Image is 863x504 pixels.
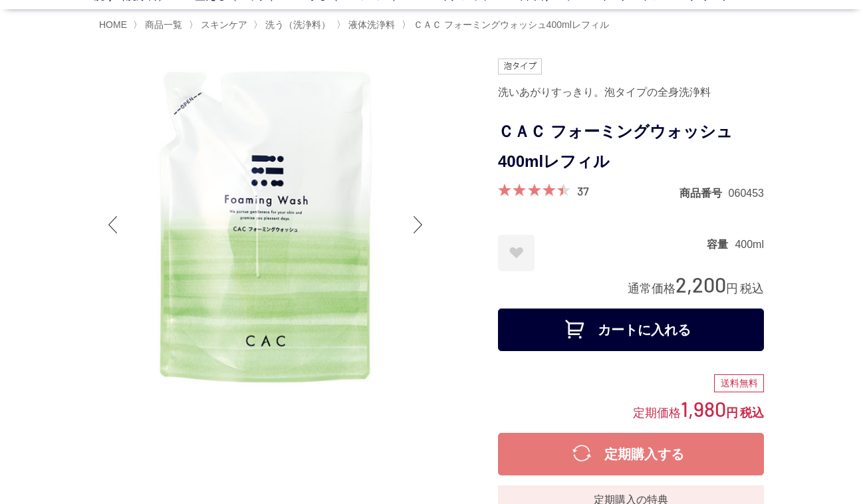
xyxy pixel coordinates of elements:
[707,237,735,251] dt: 容量
[253,19,334,31] li: 〉
[498,235,535,271] a: お気に入りに登録する
[633,405,681,420] span: 定期価格
[681,396,726,421] span: 1,980
[726,282,738,295] span: 円
[142,19,182,30] a: 商品一覧
[498,59,542,74] img: 泡タイプ
[679,186,729,200] dt: 商品番号
[714,374,764,393] div: 送料無料
[198,19,247,30] a: スキンケア
[414,19,609,30] span: ＣＡＣ フォーミングウォッシュ400mlレフィル
[336,19,398,31] li: 〉
[189,19,251,31] li: 〉
[740,406,764,420] span: 税込
[628,282,676,295] span: 通常価格
[498,81,764,104] div: 洗いあがりすっきり。泡タイプの全身洗浄料
[99,19,127,30] a: HOME
[145,19,182,30] span: 商品一覧
[99,59,431,391] img: ＣＡＣ フォーミングウォッシュ400mlレフィル
[348,19,395,30] span: 液体洗浄料
[729,186,764,200] dd: 060453
[201,19,247,30] span: スキンケア
[346,19,395,30] a: 液体洗浄料
[411,19,609,30] a: ＣＡＣ フォーミングウォッシュ400mlレフィル
[726,406,738,420] span: 円
[498,433,764,475] button: 定期購入する
[577,184,589,198] a: 37
[265,19,330,30] span: 洗う（洗浄料）
[740,282,764,295] span: 税込
[263,19,330,30] a: 洗う（洗浄料）
[735,237,764,251] dd: 400ml
[402,19,612,31] li: 〉
[133,19,185,31] li: 〉
[676,272,726,297] span: 2,200
[498,117,764,177] h1: ＣＡＣ フォーミングウォッシュ400mlレフィル
[498,309,764,351] button: カートに入れる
